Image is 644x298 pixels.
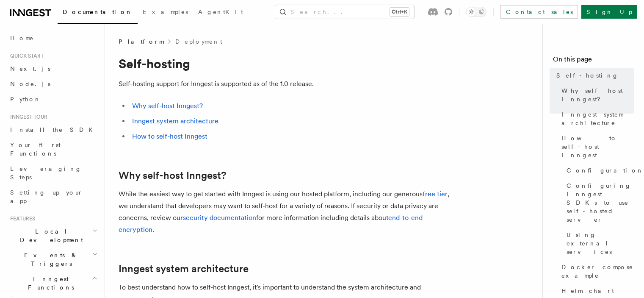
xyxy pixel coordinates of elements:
[558,131,634,163] a: How to self-host Inngest
[119,56,457,71] h1: Self-hosting
[198,8,243,15] span: AgentKit
[556,71,619,80] span: Self-hosting
[567,166,644,175] span: Configuration
[10,189,83,204] span: Setting up your app
[423,190,448,198] a: free tier
[275,5,414,19] button: Search...Ctrl+K
[7,53,44,59] span: Quick start
[558,83,634,107] a: Why self-host Inngest?
[193,3,248,23] a: AgentKit
[119,37,163,46] span: Platform
[567,181,634,224] span: Configuring Inngest SDKs to use self-hosted server
[7,215,35,222] span: Features
[132,132,207,140] a: How to self-host Inngest
[7,31,100,46] a: Home
[558,107,634,131] a: Inngest system architecture
[7,227,92,244] span: Local Development
[561,263,634,280] span: Docker compose example
[7,137,100,161] a: Your first Functions
[119,78,457,90] p: Self-hosting support for Inngest is supported as of the 1.0 release.
[7,122,100,137] a: Install the SDK
[7,248,100,271] button: Events & Triggers
[561,86,634,103] span: Why self-host Inngest?
[132,102,203,110] a: Why self-host Inngest?
[58,3,138,24] a: Documentation
[500,5,578,19] a: Contact sales
[119,188,457,236] p: While the easiest way to get started with Inngest is using our hosted platform, including our gen...
[7,114,47,120] span: Inngest tour
[63,8,133,15] span: Documentation
[10,96,41,103] span: Python
[10,65,50,72] span: Next.js
[10,142,61,157] span: Your first Functions
[561,287,614,295] span: Helm chart
[563,178,634,227] a: Configuring Inngest SDKs to use self-hosted server
[390,8,409,16] kbd: Ctrl+K
[175,37,222,46] a: Deployment
[7,224,100,248] button: Local Development
[7,271,100,295] button: Inngest Functions
[563,163,634,178] a: Configuration
[10,81,50,87] span: Node.js
[10,34,34,42] span: Home
[553,54,634,68] h4: On this page
[563,227,634,259] a: Using external services
[553,68,634,83] a: Self-hosting
[7,92,100,107] a: Python
[7,161,100,185] a: Leveraging Steps
[561,110,634,127] span: Inngest system architecture
[183,214,256,222] a: security documentation
[119,170,226,181] a: Why self-host Inngest?
[558,259,634,283] a: Docker compose example
[7,251,92,268] span: Events & Triggers
[7,76,100,92] a: Node.js
[567,231,634,256] span: Using external services
[132,117,218,125] a: Inngest system architecture
[10,126,98,133] span: Install the SDK
[561,134,634,159] span: How to self-host Inngest
[7,185,100,209] a: Setting up your app
[143,8,188,15] span: Examples
[581,5,637,19] a: Sign Up
[119,263,249,275] a: Inngest system architecture
[466,7,486,17] button: Toggle dark mode
[7,61,100,76] a: Next.js
[10,165,82,181] span: Leveraging Steps
[138,3,193,23] a: Examples
[7,275,91,292] span: Inngest Functions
